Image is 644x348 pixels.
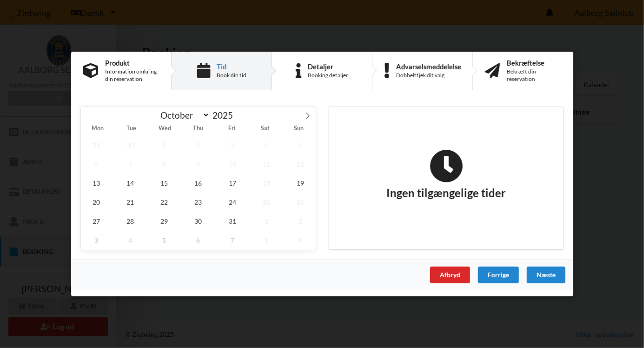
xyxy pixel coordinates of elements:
[183,193,213,212] span: October 23, 2025
[210,110,240,120] input: Year
[183,154,213,174] span: October 9, 2025
[81,231,112,250] span: November 3, 2025
[526,267,565,283] div: Næste
[148,126,181,132] span: Wed
[81,135,112,154] span: September 29, 2025
[251,231,282,250] span: November 8, 2025
[149,193,179,212] span: October 22, 2025
[115,231,146,250] span: November 4, 2025
[81,154,112,174] span: October 6, 2025
[285,212,316,231] span: November 2, 2025
[183,135,213,154] span: October 2, 2025
[285,174,316,193] span: October 19, 2025
[114,126,148,132] span: Tue
[149,174,179,193] span: October 15, 2025
[149,231,179,250] span: November 5, 2025
[115,212,146,231] span: October 28, 2025
[251,174,282,193] span: October 18, 2025
[248,126,282,132] span: Sat
[81,193,112,212] span: October 20, 2025
[217,154,247,174] span: October 10, 2025
[308,63,348,70] div: Detaljer
[478,267,518,283] div: Forrige
[308,72,348,79] div: Booking detaljer
[149,135,179,154] span: October 1, 2025
[105,59,159,67] div: Produkt
[386,149,506,201] h2: Ingen tilgængelige tider
[217,193,247,212] span: October 24, 2025
[507,59,561,67] div: Bekræftelse
[251,193,282,212] span: October 25, 2025
[396,72,461,79] div: Dobbelttjek dit valg
[216,63,246,70] div: Tid
[149,154,179,174] span: October 8, 2025
[115,154,146,174] span: October 7, 2025
[215,126,248,132] span: Fri
[216,72,246,79] div: Book din tid
[149,212,179,231] span: October 29, 2025
[81,212,112,231] span: October 27, 2025
[507,68,561,83] div: Bekræft din reservation
[251,212,282,231] span: November 1, 2025
[285,154,316,174] span: October 12, 2025
[115,135,146,154] span: September 30, 2025
[183,212,213,231] span: October 30, 2025
[285,231,316,250] span: November 9, 2025
[430,267,470,283] div: Afbryd
[115,193,146,212] span: October 21, 2025
[81,174,112,193] span: October 13, 2025
[396,63,461,70] div: Advarselsmeddelelse
[285,135,316,154] span: October 5, 2025
[115,174,146,193] span: October 14, 2025
[217,231,247,250] span: November 7, 2025
[251,154,282,174] span: October 11, 2025
[183,231,213,250] span: November 6, 2025
[156,109,210,121] select: Month
[105,68,159,83] div: Information omkring din reservation
[285,193,316,212] span: October 26, 2025
[81,126,114,132] span: Mon
[181,126,215,132] span: Thu
[217,135,247,154] span: October 3, 2025
[217,212,247,231] span: October 31, 2025
[183,174,213,193] span: October 16, 2025
[282,126,315,132] span: Sun
[217,174,247,193] span: October 17, 2025
[251,135,282,154] span: October 4, 2025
